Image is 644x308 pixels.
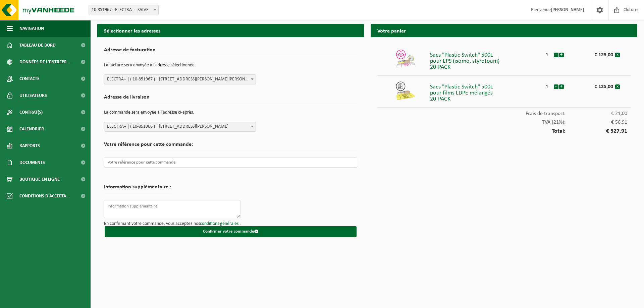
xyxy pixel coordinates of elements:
[104,60,357,71] p: La facture sera envoyée à l'adresse sélectionnée.
[19,171,60,188] span: Boutique en ligne
[395,81,416,101] img: 01-999964
[19,137,40,154] span: Rapports
[566,111,627,116] span: € 21,00
[551,7,584,12] strong: [PERSON_NAME]
[371,24,637,37] h2: Votre panier
[19,188,70,204] span: Conditions d'accepta...
[89,5,159,15] span: 10-851967 - ELECTRA+ - SAIVE
[19,37,56,54] span: Tableau de bord
[566,120,627,125] span: € 56,91
[615,53,620,57] button: x
[104,107,357,118] p: La commande sera envoyée à l'adresse ci-après.
[19,154,45,171] span: Documents
[615,84,620,89] button: x
[559,53,564,57] button: +
[19,70,40,87] span: Contacts
[19,121,44,137] span: Calendrier
[104,47,357,56] h2: Adresse de facturation
[19,20,44,37] span: Navigation
[566,128,627,134] span: € 327,91
[578,81,615,89] div: € 125,00
[19,54,71,70] span: Données de l'entrepr...
[200,221,241,226] a: conditions générales .
[19,104,43,121] span: Contrat(s)
[104,184,171,193] h2: Information supplémentaire :
[430,49,541,70] div: Sacs "Plastic Switch" 500L pour EPS (isomo, styrofoam) 20-PACK
[578,49,615,58] div: € 125,00
[104,122,256,132] span: ELECTRA+ | ( 10-851966 ) | RUE PRIESSEVOYE 5 Hall 3A, 4671 SAIVE
[554,53,558,57] button: -
[377,116,631,125] div: TVA (21%):
[104,95,357,104] h2: Adresse de livraison
[430,81,541,102] div: Sacs "Plastic Switch" 500L pour films LDPE mélangés 20-PACK
[104,122,256,131] span: ELECTRA+ | ( 10-851966 ) | RUE PRIESSEVOYE 5 Hall 3A, 4671 SAIVE
[89,5,158,15] span: 10-851967 - ELECTRA+ - SAIVE
[104,142,357,151] h2: Votre référence pour cette commande:
[559,84,564,89] button: +
[554,84,558,89] button: -
[105,226,357,237] button: Confirmer votre commande
[97,24,364,37] h2: Sélectionner les adresses
[104,75,256,84] span: ELECTRA+ | ( 10-851967 ) | RUE DE LA SARTE 80, 4671 SAIVE | 0806.800.765
[541,49,553,58] div: 1
[19,87,47,104] span: Utilisateurs
[395,49,416,69] img: 01-999956
[104,74,256,84] span: ELECTRA+ | ( 10-851967 ) | RUE DE LA SARTE 80, 4671 SAIVE | 0806.800.765
[541,81,553,89] div: 1
[104,158,357,168] input: Votre référence pour cette commande
[104,222,357,226] p: En confirmant votre commande, vous acceptez nos
[377,108,631,116] div: Frais de transport:
[377,125,631,134] div: Total:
